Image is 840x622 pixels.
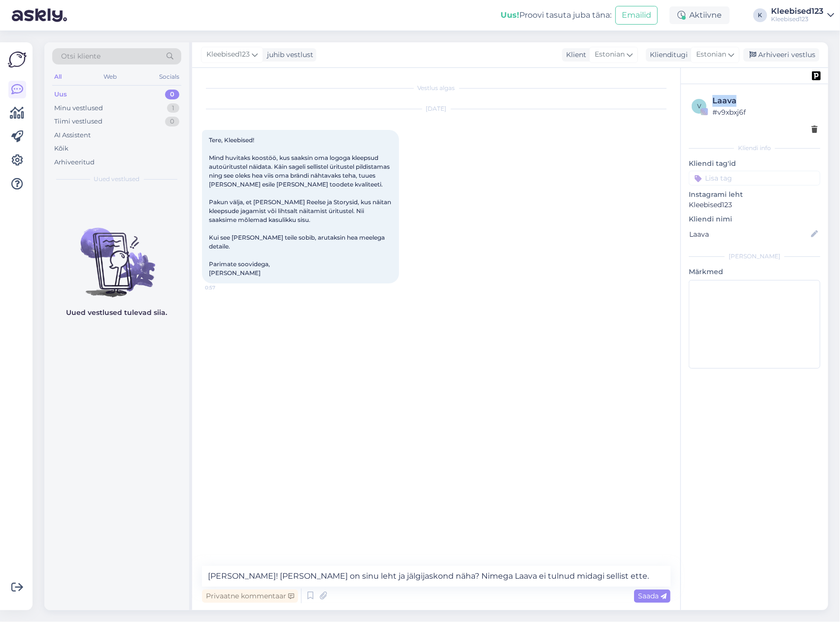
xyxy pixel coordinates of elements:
button: Emailid [615,6,658,25]
div: 0 [165,90,179,99]
img: pd [812,71,821,80]
span: Otsi kliente [61,51,101,62]
p: Märkmed [689,267,820,277]
span: v [697,102,701,110]
textarea: [PERSON_NAME]! [PERSON_NAME] on sinu leht ja jälgijaskond näha? Nimega Laava ei tulnud midagi sel... [202,566,671,587]
img: No chats [44,210,189,299]
div: Aktiivne [670,6,730,24]
div: Kliendi info [689,144,820,153]
div: 1 [167,103,179,113]
span: Estonian [595,49,625,60]
div: Proovi tasuta juba täna: [501,9,611,21]
div: Web [102,70,119,83]
p: Kleebised123 [689,200,820,210]
span: Kleebised123 [206,49,250,60]
div: Klient [562,50,586,60]
div: Uus [54,90,67,99]
div: Kleebised123 [771,15,823,23]
div: Klienditugi [646,50,688,60]
p: Instagrami leht [689,189,820,200]
div: # v9xbxj6f [712,107,817,118]
div: [DATE] [202,104,671,113]
div: Kõik [54,144,68,154]
span: Saada [638,591,667,600]
a: Kleebised123Kleebised123 [771,7,834,23]
div: Laava [712,95,817,107]
div: juhib vestlust [263,50,313,60]
input: Lisa tag [689,171,820,186]
div: Vestlus algas [202,84,671,93]
span: Estonian [696,49,726,60]
img: Askly Logo [8,50,27,69]
div: K [753,8,767,22]
div: Privaatne kommentaar [202,590,298,603]
div: Minu vestlused [54,103,103,113]
div: Kleebised123 [771,7,823,15]
div: [PERSON_NAME] [689,252,820,261]
b: Uus! [501,10,519,20]
p: Kliendi nimi [689,214,820,224]
div: AI Assistent [54,130,91,140]
p: Uued vestlused tulevad siia. [67,308,168,318]
div: Tiimi vestlused [54,117,102,126]
div: Arhiveeritud [54,157,95,167]
div: All [52,70,64,83]
span: Uued vestlused [94,175,140,184]
div: 0 [165,117,179,126]
span: 0:57 [205,284,242,291]
p: Kliendi tag'id [689,158,820,169]
span: Tere, Kleebised! Mind huvitaks koostöö, kus saaksin oma logoga kleepsud autoüritustel näidata. Kä... [209,136,393,277]
div: Socials [157,70,181,83]
input: Lisa nimi [689,229,809,240]
div: Arhiveeri vestlus [743,48,819,62]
